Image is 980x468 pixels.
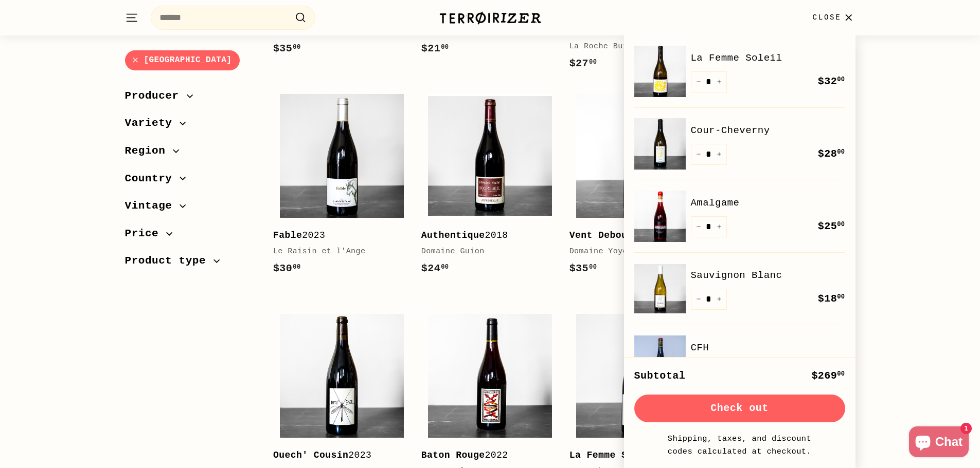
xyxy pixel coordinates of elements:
[125,170,180,188] span: Country
[569,41,697,53] div: La Roche Buissiere
[691,123,845,138] a: Cour-Cheverny
[421,263,449,274] span: $24
[691,144,706,165] button: Reduce item quantity by one
[569,246,697,258] div: Domaine Yoyo
[421,246,549,258] div: Domaine Guion
[569,263,597,274] span: $35
[634,46,686,97] img: La Femme Soleil
[634,263,686,314] img: Sauvignon Blanc
[837,76,845,83] sup: 00
[569,450,656,460] b: La Femme Soleil
[125,112,257,140] button: Variety
[293,264,300,271] sup: 00
[125,225,167,242] span: Price
[125,222,257,250] button: Price
[293,44,300,51] sup: 00
[421,230,485,240] b: Authentique
[125,197,180,215] span: Vintage
[125,50,240,70] a: [GEOGRAPHIC_DATA]
[691,216,706,237] button: Reduce item quantity by one
[691,268,845,283] a: Sauvignon Blanc
[569,87,707,287] a: Vent Debout2024Domaine Yoyo
[806,3,861,33] button: Close
[634,395,845,422] button: Check out
[569,230,633,240] b: Vent Debout
[634,118,686,170] img: Cour-Cheverny
[273,230,302,240] b: Fable
[634,335,686,387] img: CFH
[811,368,845,384] div: $269
[125,195,257,222] button: Vintage
[837,293,845,301] sup: 00
[589,59,597,66] sup: 00
[273,43,301,54] span: $35
[421,43,449,54] span: $21
[421,87,559,287] a: Authentique2018Domaine Guion
[711,289,727,310] button: Increase item quantity by one
[125,85,257,113] button: Producer
[691,71,706,92] button: Reduce item quantity by one
[125,140,257,167] button: Region
[421,450,485,460] b: Baton Rouge
[837,221,845,228] sup: 00
[273,450,348,460] b: Ouech' Cousin
[273,87,411,287] a: Fable2023Le Raisin et l'Ange
[818,220,845,232] span: $25
[125,252,214,270] span: Product type
[665,433,814,458] small: Shipping, taxes, and discount codes calculated at checkout.
[569,58,597,69] span: $27
[421,448,549,463] div: 2022
[818,76,845,87] span: $32
[125,115,180,132] span: Variety
[125,87,187,105] span: Producer
[589,264,597,271] sup: 00
[273,228,401,243] div: 2023
[711,144,727,165] button: Increase item quantity by one
[125,142,173,160] span: Region
[711,216,727,237] button: Increase item quantity by one
[421,228,549,243] div: 2018
[691,289,706,310] button: Reduce item quantity by one
[569,228,697,243] div: 2024
[818,293,845,305] span: $18
[818,148,845,160] span: $28
[906,426,972,460] inbox-online-store-chat: Shopify online store chat
[711,71,727,92] button: Increase item quantity by one
[837,370,845,378] sup: 00
[273,448,401,463] div: 2023
[691,195,845,211] a: Amalgame
[273,246,401,258] div: Le Raisin et l'Ange
[691,340,845,355] a: CFH
[125,250,257,277] button: Product type
[837,148,845,156] sup: 00
[441,44,449,51] sup: 00
[125,167,257,195] button: Country
[569,448,697,463] div: 2022
[812,12,841,23] span: Close
[441,264,449,271] sup: 00
[634,191,686,242] img: Amalgame
[691,50,845,66] a: La Femme Soleil
[273,263,301,274] span: $30
[634,368,686,384] div: Subtotal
